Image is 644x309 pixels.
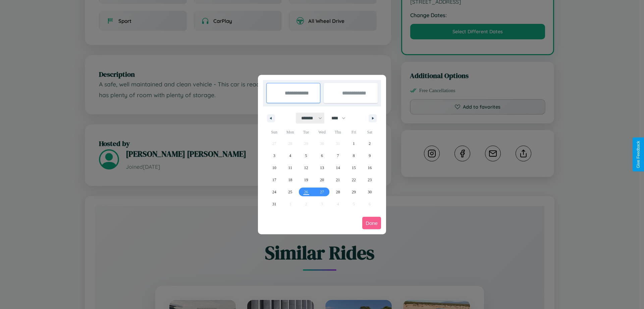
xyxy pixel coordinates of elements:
[266,150,282,162] button: 3
[266,198,282,210] button: 31
[298,150,314,162] button: 5
[272,174,276,186] span: 17
[368,174,372,186] span: 23
[368,162,372,174] span: 16
[314,186,330,198] button: 27
[352,186,356,198] span: 29
[282,186,298,198] button: 25
[362,186,378,198] button: 30
[320,174,324,186] span: 20
[304,162,308,174] span: 12
[362,150,378,162] button: 9
[282,162,298,174] button: 11
[288,162,292,174] span: 11
[346,186,362,198] button: 29
[266,162,282,174] button: 10
[304,186,308,198] span: 26
[346,174,362,186] button: 22
[346,162,362,174] button: 15
[330,150,346,162] button: 7
[369,150,371,162] span: 9
[346,138,362,150] button: 1
[304,174,308,186] span: 19
[346,127,362,138] span: Fri
[266,186,282,198] button: 24
[362,174,378,186] button: 23
[314,174,330,186] button: 20
[330,186,346,198] button: 28
[336,186,340,198] span: 28
[272,186,276,198] span: 24
[298,127,314,138] span: Tue
[314,127,330,138] span: Wed
[298,162,314,174] button: 12
[353,150,355,162] span: 8
[272,162,276,174] span: 10
[337,150,339,162] span: 7
[336,162,340,174] span: 14
[352,162,356,174] span: 15
[321,150,323,162] span: 6
[369,138,371,150] span: 2
[362,138,378,150] button: 2
[368,186,372,198] span: 30
[320,186,324,198] span: 27
[298,174,314,186] button: 19
[288,186,292,198] span: 25
[353,138,355,150] span: 1
[352,174,356,186] span: 22
[320,162,324,174] span: 13
[266,174,282,186] button: 17
[330,174,346,186] button: 21
[266,127,282,138] span: Sun
[330,162,346,174] button: 14
[305,150,307,162] span: 5
[346,150,362,162] button: 8
[289,150,291,162] span: 4
[636,141,641,168] div: Give Feedback
[273,150,275,162] span: 3
[282,150,298,162] button: 4
[298,186,314,198] button: 26
[314,150,330,162] button: 6
[288,174,292,186] span: 18
[336,174,340,186] span: 21
[314,162,330,174] button: 13
[362,162,378,174] button: 16
[330,127,346,138] span: Thu
[362,217,381,229] button: Done
[362,127,378,138] span: Sat
[282,174,298,186] button: 18
[282,127,298,138] span: Mon
[272,198,276,210] span: 31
